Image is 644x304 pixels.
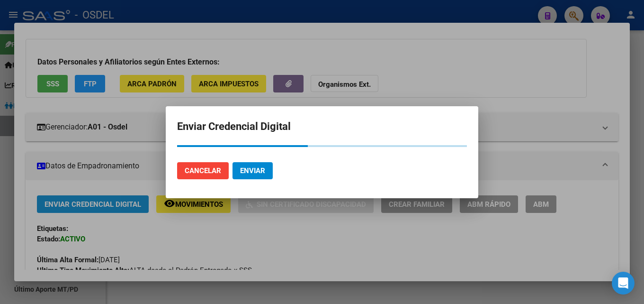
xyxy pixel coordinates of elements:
button: Enviar [233,162,273,179]
span: Cancelar [185,166,221,175]
button: Cancelar [177,162,229,179]
span: Enviar [240,166,265,175]
div: Open Intercom Messenger [612,272,635,295]
h2: Enviar Credencial Digital [177,118,467,136]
